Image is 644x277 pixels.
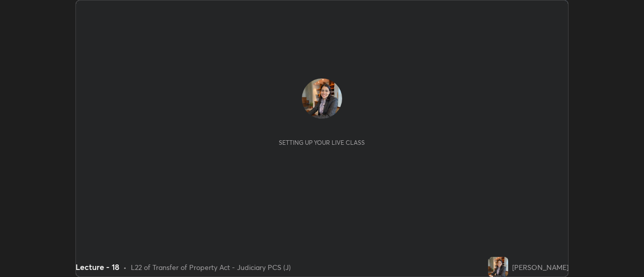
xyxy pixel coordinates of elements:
img: f8d22af1ab184ebab6c0401e38a227d9.jpg [302,78,342,119]
div: L22 of Transfer of Property Act - Judiciary PCS (J) [131,262,291,272]
img: f8d22af1ab184ebab6c0401e38a227d9.jpg [488,257,508,277]
div: [PERSON_NAME] [512,262,569,272]
div: Setting up your live class [279,139,365,146]
div: Lecture - 18 [75,261,119,273]
div: • [123,262,127,272]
